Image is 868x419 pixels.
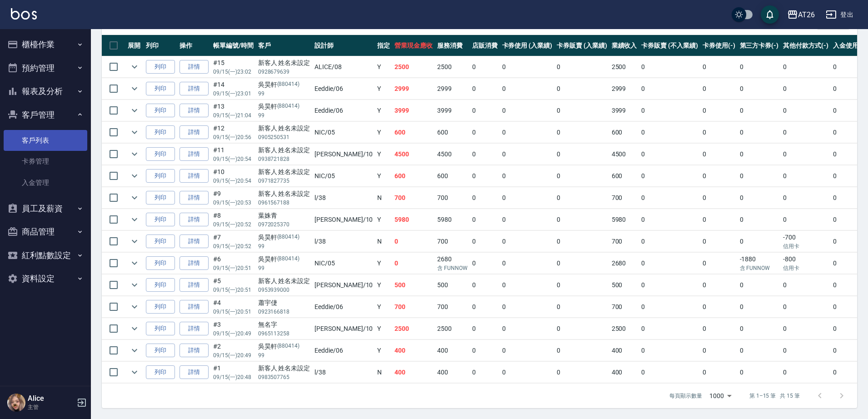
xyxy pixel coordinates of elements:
[211,56,256,78] td: #15
[213,68,254,76] p: 09/15 (一) 23:02
[554,122,609,143] td: 0
[783,264,828,272] p: 信用卡
[392,209,435,230] td: 5980
[258,177,310,185] p: 0971827735
[180,125,209,140] a: 詳情
[781,231,831,252] td: -700
[609,296,639,318] td: 700
[312,231,375,252] td: l /38
[781,144,831,165] td: 0
[312,144,375,165] td: [PERSON_NAME] /10
[375,122,392,143] td: Y
[312,318,375,339] td: [PERSON_NAME] /10
[761,5,779,24] button: save
[500,231,555,252] td: 0
[128,256,141,270] button: expand row
[180,82,209,96] a: 詳情
[781,56,831,78] td: 0
[392,318,435,339] td: 2500
[831,144,868,165] td: 0
[258,68,310,76] p: 0928679639
[500,144,555,165] td: 0
[470,56,500,78] td: 0
[128,82,141,95] button: expand row
[435,100,470,121] td: 3999
[470,274,500,296] td: 0
[700,253,738,274] td: 0
[213,199,254,207] p: 09/15 (一) 20:53
[609,209,639,230] td: 5980
[500,100,555,121] td: 0
[213,90,254,98] p: 09/15 (一) 23:01
[738,165,781,187] td: 0
[312,78,375,100] td: Eeddie /06
[435,144,470,165] td: 4500
[738,78,781,100] td: 0
[639,122,700,143] td: 0
[738,253,781,274] td: -1880
[180,213,209,227] a: 詳情
[258,264,310,272] p: 99
[435,231,470,252] td: 700
[4,56,87,80] button: 預約管理
[831,209,868,230] td: 0
[831,274,868,296] td: 0
[211,231,256,252] td: #7
[180,365,209,379] a: 詳情
[392,144,435,165] td: 4500
[392,296,435,318] td: 700
[470,122,500,143] td: 0
[4,130,87,151] a: 客戶列表
[554,296,609,318] td: 0
[831,187,868,209] td: 0
[392,274,435,296] td: 500
[639,35,700,56] th: 卡券販賣 (不入業績)
[700,100,738,121] td: 0
[609,274,639,296] td: 500
[7,394,25,412] img: Person
[213,111,254,120] p: 09/15 (一) 21:04
[213,308,254,316] p: 09/15 (一) 20:51
[500,296,555,318] td: 0
[609,100,639,121] td: 3999
[312,35,375,56] th: 設計師
[609,122,639,143] td: 600
[554,35,609,56] th: 卡券販賣 (入業績)
[500,209,555,230] td: 0
[470,187,500,209] td: 0
[700,122,738,143] td: 0
[312,274,375,296] td: [PERSON_NAME] /10
[211,78,256,100] td: #14
[392,78,435,100] td: 2999
[435,35,470,56] th: 服務消費
[211,122,256,143] td: #12
[258,286,310,294] p: 0953939000
[375,78,392,100] td: Y
[375,296,392,318] td: Y
[312,209,375,230] td: [PERSON_NAME] /10
[392,253,435,274] td: 0
[128,60,141,74] button: expand row
[639,100,700,121] td: 0
[312,165,375,187] td: NIC /05
[128,322,141,335] button: expand row
[781,122,831,143] td: 0
[781,100,831,121] td: 0
[146,278,175,292] button: 列印
[4,172,87,193] a: 入金管理
[740,264,779,272] p: 含 FUNNOW
[822,6,857,23] button: 登出
[392,231,435,252] td: 0
[470,209,500,230] td: 0
[277,233,300,242] p: (880414)
[375,187,392,209] td: N
[781,187,831,209] td: 0
[738,35,781,56] th: 第三方卡券(-)
[28,394,74,403] h5: Alice
[128,147,141,161] button: expand row
[4,244,87,267] button: 紅利點數設定
[639,274,700,296] td: 0
[706,384,735,408] div: 1000
[700,35,738,56] th: 卡券使用(-)
[258,211,310,220] div: 葉姝青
